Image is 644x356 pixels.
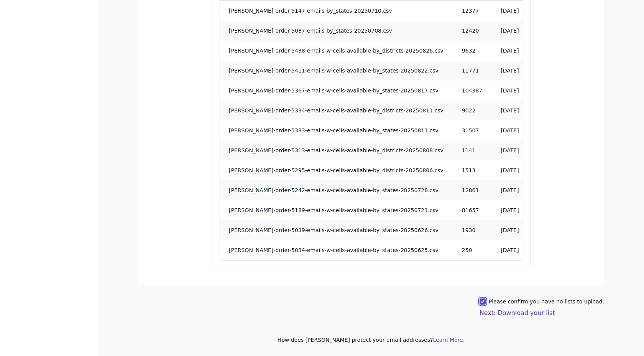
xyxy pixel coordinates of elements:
[491,120,540,140] td: [DATE]
[453,41,491,61] td: 9632
[453,240,491,260] td: 250
[491,220,540,240] td: [DATE]
[220,120,453,140] td: [PERSON_NAME]-order-5333-emails-w-cells-available-by_states-20250811.csv
[480,308,555,318] button: Next: Download your list
[491,61,540,81] td: [DATE]
[453,81,491,101] td: 104387
[453,61,491,81] td: 11771
[491,140,540,160] td: [DATE]
[138,336,604,344] p: How does [PERSON_NAME] protect your email addresses?
[491,240,540,260] td: [DATE]
[220,160,453,180] td: [PERSON_NAME]-order-5295-emails-w-cells-available-by_districts-20250806.csv
[220,240,453,260] td: [PERSON_NAME]-order-5034-emails-w-cells-available-by_states-20250625.csv
[453,1,491,21] td: 12377
[220,200,453,220] td: [PERSON_NAME]-order-5189-emails-w-cells-available-by_states-20250721.csv
[220,61,453,81] td: [PERSON_NAME]-order-5411-emails-w-cells-available-by_states-20250822.csv
[453,120,491,140] td: 31507
[491,180,540,200] td: [DATE]
[491,200,540,220] td: [DATE]
[453,160,491,180] td: 1513
[491,21,540,41] td: [DATE]
[453,101,491,120] td: 9022
[220,21,453,41] td: [PERSON_NAME]-order-5087-emails-by_states-20250708.csv
[489,298,604,305] label: Please confirm you have no lists to upload.
[453,220,491,240] td: 1930
[220,1,453,21] td: [PERSON_NAME]-order-5147-emails-by_states-20250710.csv
[220,140,453,160] td: [PERSON_NAME]-order-5313-emails-w-cells-available-by_districts-20250808.csv
[220,220,453,240] td: [PERSON_NAME]-order-5039-emails-w-cells-available-by_states-20250626.csv
[453,21,491,41] td: 12420
[220,180,453,200] td: [PERSON_NAME]-order-5242-emails-w-cells-available-by_states-20250728.csv
[220,101,453,120] td: [PERSON_NAME]-order-5334-emails-w-cells-available-by_districts-20250811.csv
[491,41,540,61] td: [DATE]
[491,1,540,21] td: [DATE]
[220,81,453,101] td: [PERSON_NAME]-order-5367-emails-w-cells-available-by_states-20250817.csv
[220,41,453,61] td: [PERSON_NAME]-order-5438-emails-w-cells-available-by_districts-20250826.csv
[433,336,465,344] button: Learn More.
[491,101,540,120] td: [DATE]
[453,140,491,160] td: 1141
[453,180,491,200] td: 12861
[453,200,491,220] td: 81657
[491,160,540,180] td: [DATE]
[491,81,540,101] td: [DATE]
